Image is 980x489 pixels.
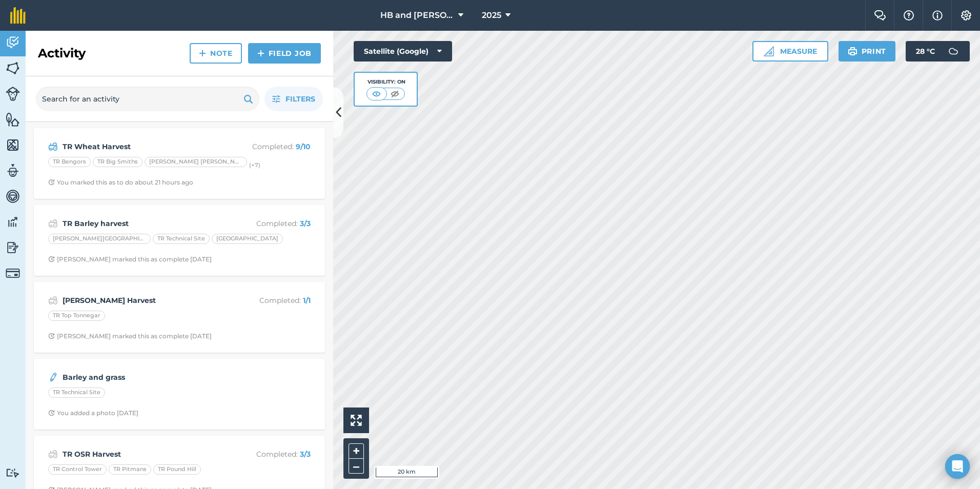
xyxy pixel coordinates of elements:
div: Visibility: On [366,78,405,86]
strong: 3 / 3 [300,450,311,459]
img: Two speech bubbles overlapping with the left bubble in the forefront [874,10,886,21]
div: [PERSON_NAME][GEOGRAPHIC_DATA] [48,234,151,244]
p: Completed : [229,218,311,229]
img: svg+xml;base64,PD94bWwgdmVyc2lvbj0iMS4wIiBlbmNvZGluZz0idXRmLTgiPz4KPCEtLSBHZW5lcmF0b3I6IEFkb2JlIE... [6,266,20,280]
img: svg+xml;base64,PD94bWwgdmVyc2lvbj0iMS4wIiBlbmNvZGluZz0idXRmLTgiPz4KPCEtLSBHZW5lcmF0b3I6IEFkb2JlIE... [943,41,964,62]
img: fieldmargin Logo [10,7,26,24]
img: Ruler icon [764,46,774,56]
div: TR Technical Site [153,234,210,244]
p: Completed : [229,449,311,460]
strong: Barley and grass [63,372,225,383]
strong: 1 / 1 [303,296,311,305]
img: A question mark icon [903,10,915,21]
img: svg+xml;base64,PHN2ZyB4bWxucz0iaHR0cDovL3d3dy53My5vcmcvMjAwMC9zdmciIHdpZHRoPSI1MCIgaGVpZ2h0PSI0MC... [389,89,401,99]
img: svg+xml;base64,PD94bWwgdmVyc2lvbj0iMS4wIiBlbmNvZGluZz0idXRmLTgiPz4KPCEtLSBHZW5lcmF0b3I6IEFkb2JlIE... [6,189,20,204]
img: svg+xml;base64,PD94bWwgdmVyc2lvbj0iMS4wIiBlbmNvZGluZz0idXRmLTgiPz4KPCEtLSBHZW5lcmF0b3I6IEFkb2JlIE... [6,468,20,478]
img: svg+xml;base64,PD94bWwgdmVyc2lvbj0iMS4wIiBlbmNvZGluZz0idXRmLTgiPz4KPCEtLSBHZW5lcmF0b3I6IEFkb2JlIE... [48,217,58,230]
img: svg+xml;base64,PD94bWwgdmVyc2lvbj0iMS4wIiBlbmNvZGluZz0idXRmLTgiPz4KPCEtLSBHZW5lcmF0b3I6IEFkb2JlIE... [6,87,20,101]
div: TR Big Smiths [93,157,142,167]
img: svg+xml;base64,PHN2ZyB4bWxucz0iaHR0cDovL3d3dy53My5vcmcvMjAwMC9zdmciIHdpZHRoPSI1NiIgaGVpZ2h0PSI2MC... [6,60,20,76]
img: Clock with arrow pointing clockwise [48,179,55,186]
img: svg+xml;base64,PHN2ZyB4bWxucz0iaHR0cDovL3d3dy53My5vcmcvMjAwMC9zdmciIHdpZHRoPSI1NiIgaGVpZ2h0PSI2MC... [6,112,20,127]
img: A cog icon [960,10,972,21]
input: Search for an activity [36,87,259,111]
div: TR Top Tonnegar [48,311,105,321]
span: 2025 [482,9,501,22]
button: Print [839,41,896,62]
button: Satellite (Google) [354,41,452,62]
strong: [PERSON_NAME] Harvest [63,295,225,306]
strong: TR OSR Harvest [63,449,225,460]
div: TR Bengors [48,157,91,167]
div: TR Pound Hill [153,464,201,475]
img: svg+xml;base64,PD94bWwgdmVyc2lvbj0iMS4wIiBlbmNvZGluZz0idXRmLTgiPz4KPCEtLSBHZW5lcmF0b3I6IEFkb2JlIE... [48,140,58,153]
img: svg+xml;base64,PD94bWwgdmVyc2lvbj0iMS4wIiBlbmNvZGluZz0idXRmLTgiPz4KPCEtLSBHZW5lcmF0b3I6IEFkb2JlIE... [48,448,58,460]
strong: 9 / 10 [296,142,311,151]
img: svg+xml;base64,PD94bWwgdmVyc2lvbj0iMS4wIiBlbmNvZGluZz0idXRmLTgiPz4KPCEtLSBHZW5lcmF0b3I6IEFkb2JlIE... [48,371,58,383]
button: Measure [752,41,828,62]
img: svg+xml;base64,PD94bWwgdmVyc2lvbj0iMS4wIiBlbmNvZGluZz0idXRmLTgiPz4KPCEtLSBHZW5lcmF0b3I6IEFkb2JlIE... [6,214,20,230]
img: svg+xml;base64,PD94bWwgdmVyc2lvbj0iMS4wIiBlbmNvZGluZz0idXRmLTgiPz4KPCEtLSBHZW5lcmF0b3I6IEFkb2JlIE... [6,163,20,178]
img: Clock with arrow pointing clockwise [48,410,55,416]
img: svg+xml;base64,PHN2ZyB4bWxucz0iaHR0cDovL3d3dy53My5vcmcvMjAwMC9zdmciIHdpZHRoPSI1NiIgaGVpZ2h0PSI2MC... [6,137,20,153]
img: svg+xml;base64,PHN2ZyB4bWxucz0iaHR0cDovL3d3dy53My5vcmcvMjAwMC9zdmciIHdpZHRoPSIxOSIgaGVpZ2h0PSIyNC... [243,93,253,105]
span: HB and [PERSON_NAME] [380,9,454,22]
img: svg+xml;base64,PHN2ZyB4bWxucz0iaHR0cDovL3d3dy53My5vcmcvMjAwMC9zdmciIHdpZHRoPSI1MCIgaGVpZ2h0PSI0MC... [370,89,383,99]
div: TR Technical Site [48,388,105,398]
button: + [349,443,364,459]
a: Barley and grassTR Technical SiteClock with arrow pointing clockwiseYou added a photo [DATE] [40,365,319,423]
img: svg+xml;base64,PD94bWwgdmVyc2lvbj0iMS4wIiBlbmNvZGluZz0idXRmLTgiPz4KPCEtLSBHZW5lcmF0b3I6IEFkb2JlIE... [6,35,20,50]
div: [GEOGRAPHIC_DATA] [212,234,283,244]
strong: TR Wheat Harvest [63,141,225,152]
img: Clock with arrow pointing clockwise [48,333,55,339]
img: Four arrows, one pointing top left, one top right, one bottom right and the last bottom left [351,415,362,426]
a: Field Job [248,43,321,64]
img: svg+xml;base64,PHN2ZyB4bWxucz0iaHR0cDovL3d3dy53My5vcmcvMjAwMC9zdmciIHdpZHRoPSIxOSIgaGVpZ2h0PSIyNC... [848,45,857,57]
a: TR Barley harvestCompleted: 3/3[PERSON_NAME][GEOGRAPHIC_DATA]TR Technical Site[GEOGRAPHIC_DATA]Cl... [40,211,319,270]
img: svg+xml;base64,PHN2ZyB4bWxucz0iaHR0cDovL3d3dy53My5vcmcvMjAwMC9zdmciIHdpZHRoPSIxNCIgaGVpZ2h0PSIyNC... [199,47,206,59]
small: (+ 7 ) [249,161,260,169]
div: TR Control Tower [48,464,107,475]
a: [PERSON_NAME] HarvestCompleted: 1/1TR Top TonnegarClock with arrow pointing clockwise[PERSON_NAME... [40,288,319,347]
div: [PERSON_NAME] marked this as complete [DATE] [48,255,212,263]
p: Completed : [229,295,311,306]
div: Open Intercom Messenger [945,454,970,479]
img: Clock with arrow pointing clockwise [48,256,55,262]
div: [PERSON_NAME] [PERSON_NAME] [145,157,247,167]
a: Note [190,43,242,64]
div: You marked this as to do about 21 hours ago [48,178,193,187]
a: TR Wheat HarvestCompleted: 9/10TR BengorsTR Big Smiths[PERSON_NAME] [PERSON_NAME](+7)Clock with a... [40,134,319,193]
img: svg+xml;base64,PHN2ZyB4bWxucz0iaHR0cDovL3d3dy53My5vcmcvMjAwMC9zdmciIHdpZHRoPSIxNCIgaGVpZ2h0PSIyNC... [257,47,264,59]
strong: 3 / 3 [300,219,311,228]
button: – [349,459,364,474]
div: TR Pitmans [109,464,151,475]
h2: Activity [38,45,86,62]
strong: TR Barley harvest [63,218,225,229]
img: svg+xml;base64,PD94bWwgdmVyc2lvbj0iMS4wIiBlbmNvZGluZz0idXRmLTgiPz4KPCEtLSBHZW5lcmF0b3I6IEFkb2JlIE... [48,294,58,307]
img: svg+xml;base64,PD94bWwgdmVyc2lvbj0iMS4wIiBlbmNvZGluZz0idXRmLTgiPz4KPCEtLSBHZW5lcmF0b3I6IEFkb2JlIE... [6,240,20,255]
div: You added a photo [DATE] [48,409,138,417]
button: Filters [264,87,323,111]
button: 28 °C [906,41,970,62]
div: [PERSON_NAME] marked this as complete [DATE] [48,332,212,340]
span: Filters [285,93,315,105]
span: 28 ° C [916,41,935,62]
img: svg+xml;base64,PHN2ZyB4bWxucz0iaHR0cDovL3d3dy53My5vcmcvMjAwMC9zdmciIHdpZHRoPSIxNyIgaGVpZ2h0PSIxNy... [932,9,943,22]
p: Completed : [229,141,311,152]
